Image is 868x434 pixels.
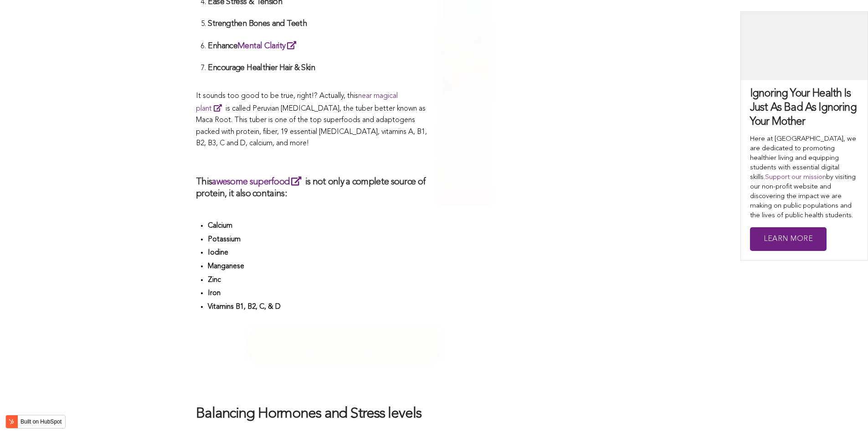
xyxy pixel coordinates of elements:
strong: Calcium [208,222,232,230]
a: near magical plant [196,92,398,112]
a: awesome superfood [212,178,305,187]
h4: Encourage Healthier Hair & Skin [208,63,492,73]
strong: Potassium [208,236,241,243]
strong: Zinc [208,276,221,284]
strong: Iron [208,290,221,297]
h4: Enhance [208,40,492,51]
h4: Strengthen Bones and Teeth [208,19,492,29]
img: Which Maca Type Is Best For You? Maca Calculator [245,326,443,366]
strong: Manganese [208,263,244,270]
iframe: Chat Widget [822,390,868,434]
a: Mental Clarity [237,42,300,50]
strong: Vitamins B1, B2, C, & D [208,303,281,311]
label: Built on HubSpot [17,416,65,428]
img: HubSpot sprocket logo [6,416,17,427]
h2: Balancing Hormones and Stress levels [196,405,492,424]
span: It sounds too good to be true, right!? Actually, this is called Peruvian [MEDICAL_DATA], the tube... [196,92,427,147]
h3: This is not only a complete source of protein, it also contains: [196,175,492,200]
strong: Iodine [208,249,228,256]
button: Built on HubSpot [5,415,66,429]
a: Learn More [750,227,827,251]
